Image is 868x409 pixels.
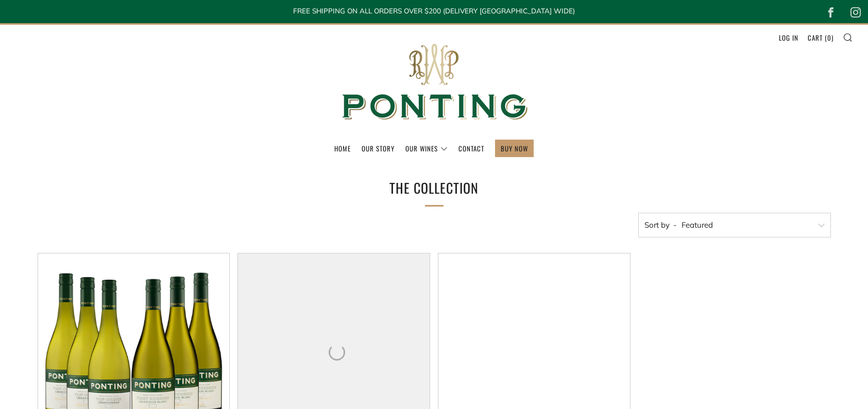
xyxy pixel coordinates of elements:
a: BUY NOW [501,140,528,157]
a: Our Wines [405,140,448,157]
a: Home [334,140,351,157]
h1: The Collection [280,176,589,200]
span: 0 [827,32,831,43]
a: Contact [458,140,484,157]
a: Our Story [362,140,395,157]
a: Log in [779,29,798,46]
img: Ponting Wines [331,25,537,140]
a: Cart (0) [808,29,833,46]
